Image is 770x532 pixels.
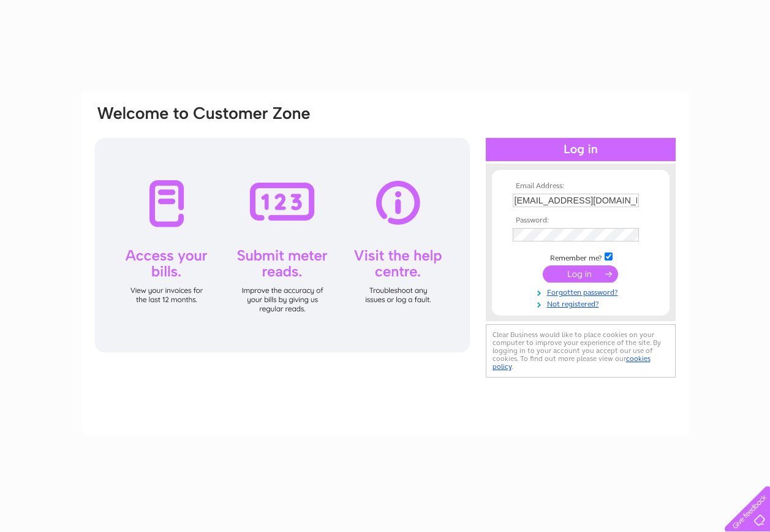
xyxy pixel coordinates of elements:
[513,297,652,309] a: Not registered?
[493,354,651,371] a: cookies policy
[510,251,652,263] td: Remember me?
[486,324,676,378] div: Clear Business would like to place cookies on your computer to improve your experience of the sit...
[510,182,652,191] th: Email Address:
[543,265,618,283] input: Submit
[513,286,652,297] a: Forgotten password?
[510,216,652,225] th: Password:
